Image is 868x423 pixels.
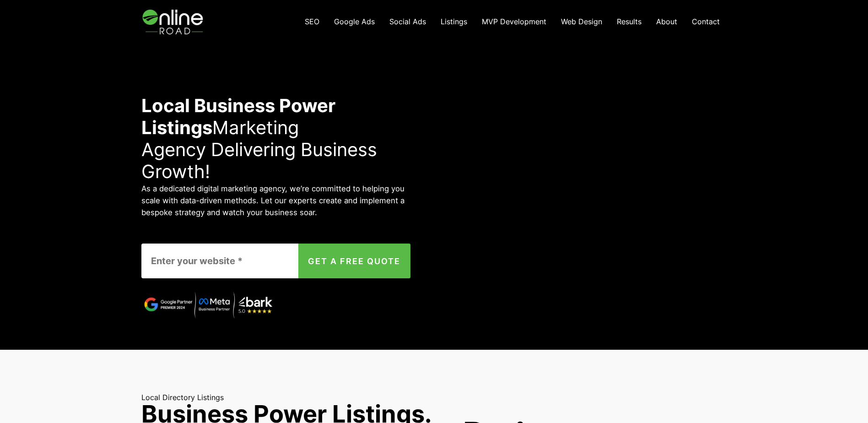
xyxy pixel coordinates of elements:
span: Contact [692,17,720,26]
a: SEO [297,12,327,31]
form: Contact form [141,244,410,278]
h1: Marketing Agency Delivering Business Growth! [141,73,410,183]
span: Web Design [561,17,602,26]
button: GET A FREE QUOTE [298,244,410,278]
a: Contact [685,12,727,31]
a: Web Design [554,12,609,31]
span: Google Ads [334,17,375,26]
span: About [656,17,677,26]
a: MVP Development [474,12,554,31]
span: Listings [441,17,467,26]
a: Results [609,12,649,31]
p: As a dedicated digital marketing agency, we’re committed to helping you scale with data-driven me... [141,183,410,218]
nav: Navigation [297,12,727,31]
a: Social Ads [382,12,433,31]
a: Listings [433,12,474,31]
strong: Local Business Power Listings [141,94,335,139]
h6: Local Directory Listings [141,393,434,402]
a: About [649,12,685,31]
span: Social Ads [389,17,426,26]
span: SEO [305,17,319,26]
span: Results [617,17,642,26]
span: MVP Development [482,17,546,26]
input: Enter your website * [141,244,318,278]
a: Google Ads [327,12,382,31]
